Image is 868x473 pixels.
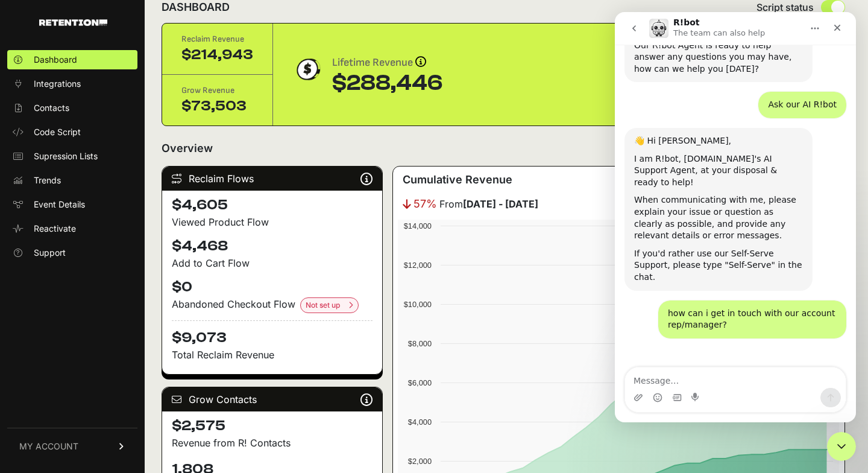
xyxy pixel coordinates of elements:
img: Retention.com [39,19,107,26]
a: Integrations [7,74,137,94]
iframe: Intercom live chat [827,432,856,461]
text: $2,000 [408,457,432,466]
a: Contacts [7,98,137,118]
a: Supression Lists [7,147,137,166]
span: 57% [414,195,437,212]
div: Grow Contacts [162,387,382,411]
a: Event Details [7,195,137,214]
h4: $2,575 [172,416,373,436]
span: Reactivate [34,223,76,235]
span: MY ACCOUNT [19,440,78,452]
div: Reclaim Revenue [181,33,253,45]
h4: $9,073 [172,320,373,348]
div: $214,943 [181,45,253,65]
div: $73,503 [181,97,253,116]
a: MY ACCOUNT [7,428,137,465]
span: Integrations [34,78,81,90]
a: Reactivate [7,219,137,238]
span: Code Script [34,126,81,138]
div: Lifetime Revenue [332,54,442,71]
div: Grow Revenue [181,84,253,97]
text: $10,000 [404,300,432,309]
a: Dashboard [7,50,137,69]
div: $288,446 [332,71,442,95]
span: Supression Lists [34,150,98,162]
div: Viewed Product Flow [172,215,373,229]
text: $14,000 [404,221,432,230]
span: Trends [34,174,61,186]
text: $6,000 [408,378,432,387]
h2: Overview [162,140,213,157]
strong: [DATE] - [DATE] [463,198,538,210]
text: $12,000 [404,261,432,270]
span: Event Details [34,198,85,211]
h4: $0 [172,278,373,297]
iframe: Intercom live chat [615,12,856,422]
a: Trends [7,171,137,190]
h4: $4,605 [172,195,373,215]
text: $4,000 [408,417,432,427]
div: Abandoned Checkout Flow [172,297,373,313]
h4: $4,468 [172,237,373,256]
text: $8,000 [408,339,432,348]
a: Support [7,243,137,262]
span: From [439,197,538,211]
a: Code Script [7,122,137,142]
span: Contacts [34,102,69,114]
p: Revenue from R! Contacts [172,436,373,450]
h3: Cumulative Revenue [403,171,512,188]
span: Support [34,247,66,259]
span: Dashboard [34,54,77,66]
p: Total Reclaim Revenue [172,348,373,362]
img: dollar-coin-05c43ed7efb7bc0c12610022525b4bbbb207c7efeef5aecc26f025e68dcafac9.png [292,54,322,84]
div: Add to Cart Flow [172,256,373,270]
div: Reclaim Flows [162,167,382,191]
